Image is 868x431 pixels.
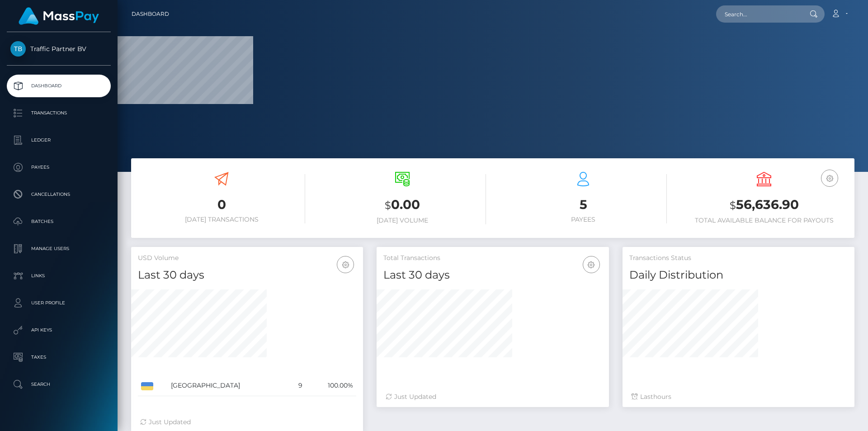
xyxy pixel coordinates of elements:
[629,267,848,283] h4: Daily Distribution
[7,75,111,97] a: Dashboard
[138,254,356,263] h5: USD Volume
[7,373,111,396] a: Search
[319,217,486,224] h6: [DATE] Volume
[10,296,107,310] p: User Profile
[10,133,107,147] p: Ledger
[629,254,848,263] h5: Transactions Status
[10,269,107,283] p: Links
[632,392,845,402] div: Last hours
[385,199,391,212] small: $
[7,102,111,124] a: Transactions
[306,375,356,396] td: 100.00%
[138,216,305,223] h6: [DATE] Transactions
[168,375,289,396] td: [GEOGRAPHIC_DATA]
[500,196,667,213] h3: 5
[680,217,848,224] h6: Total Available Balance for Payouts
[10,242,107,256] p: Manage Users
[10,79,107,93] p: Dashboard
[10,106,107,120] p: Transactions
[19,7,99,25] img: MassPay Logo
[7,319,111,341] a: API Keys
[7,183,111,206] a: Cancellations
[7,346,111,369] a: Taxes
[289,375,306,396] td: 9
[386,392,599,402] div: Just Updated
[383,254,602,263] h5: Total Transactions
[7,210,111,233] a: Batches
[10,350,107,364] p: Taxes
[716,5,801,23] input: Search...
[7,156,111,179] a: Payees
[10,41,26,57] img: Traffic Partner BV
[141,382,153,390] img: UA.png
[10,323,107,337] p: API Keys
[7,265,111,287] a: Links
[680,196,848,214] h3: 56,636.90
[138,267,356,283] h4: Last 30 days
[10,161,107,174] p: Payees
[138,196,305,213] h3: 0
[140,417,354,427] div: Just Updated
[10,215,107,228] p: Batches
[500,216,667,223] h6: Payees
[730,199,736,212] small: $
[7,45,111,53] span: Traffic Partner BV
[10,378,107,391] p: Search
[383,267,602,283] h4: Last 30 days
[7,292,111,314] a: User Profile
[7,129,111,152] a: Ledger
[132,5,169,24] a: Dashboard
[7,237,111,260] a: Manage Users
[319,196,486,214] h3: 0.00
[10,188,107,201] p: Cancellations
